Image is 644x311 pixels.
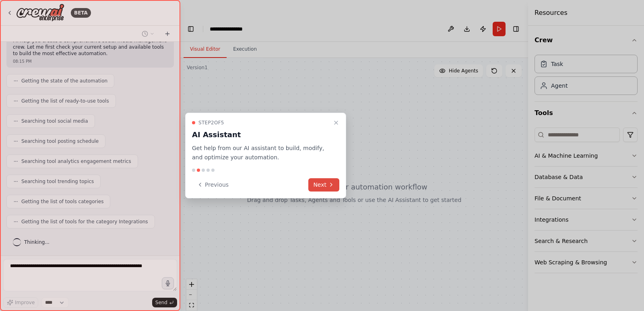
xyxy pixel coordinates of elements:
button: Close walkthrough [331,118,341,128]
span: Step 2 of 5 [198,119,224,126]
p: Get help from our AI assistant to build, modify, and optimize your automation. [192,144,330,162]
h3: AI Assistant [192,129,330,140]
button: Previous [192,178,233,192]
button: Hide left sidebar [185,23,196,35]
button: Next [308,178,339,192]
